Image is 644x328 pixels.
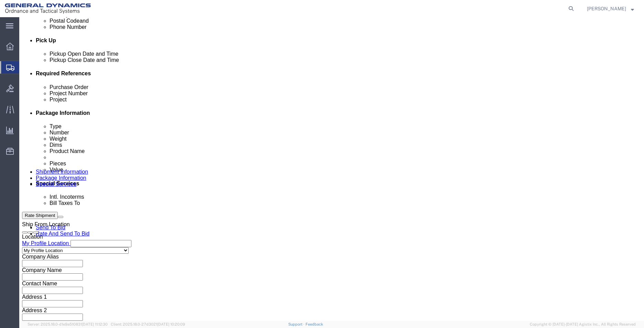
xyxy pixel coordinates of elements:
[19,17,644,321] iframe: FS Legacy Container
[5,3,91,14] img: logo
[530,321,636,327] span: Copyright © [DATE]-[DATE] Agistix Inc., All Rights Reserved
[111,322,185,326] span: Client: 2025.18.0-27d3021
[288,322,305,326] a: Support
[157,322,185,326] span: [DATE] 10:20:09
[587,5,626,12] span: LaShirl Montgomery
[587,4,634,13] button: [PERSON_NAME]
[82,322,108,326] span: [DATE] 11:12:30
[305,322,323,326] a: Feedback
[28,322,108,326] span: Server: 2025.18.0-d1e9a510831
